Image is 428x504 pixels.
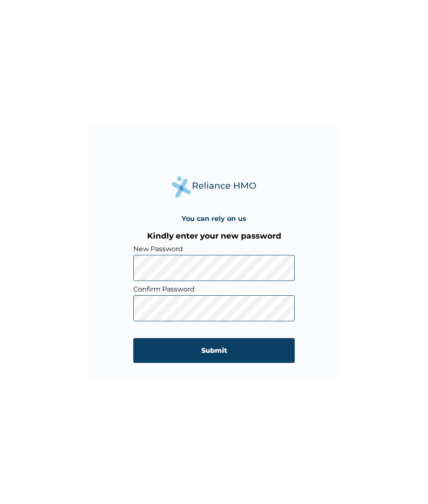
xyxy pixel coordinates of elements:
h4: You can rely on us [182,215,246,223]
label: New Password [133,245,295,253]
input: Submit [133,338,295,363]
h3: Kindly enter your new password [133,231,295,241]
img: Reliance Health's Logo [172,176,256,198]
label: Confirm Password [133,285,295,293]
